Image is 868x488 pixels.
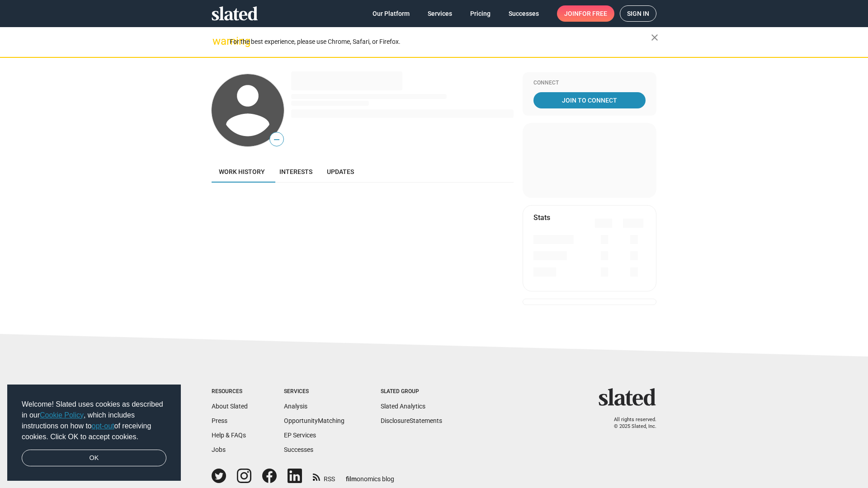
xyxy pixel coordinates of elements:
[7,385,181,481] div: cookieconsent
[346,475,357,483] span: film
[365,5,417,22] a: Our Platform
[272,161,320,183] a: Interests
[313,469,335,483] a: RSS
[92,422,114,430] a: opt-out
[373,5,410,22] span: Our Platform
[219,168,265,175] span: Work history
[212,417,227,424] a: Press
[509,5,539,22] span: Successes
[463,5,498,22] a: Pricing
[40,411,84,419] a: Cookie Policy
[284,403,307,410] a: Analysis
[428,5,452,22] span: Services
[535,92,644,108] span: Join To Connect
[212,446,226,453] a: Jobs
[579,5,607,22] span: for free
[22,399,166,442] span: Welcome! Slated uses cookies as described in our , which includes instructions on how to of recei...
[212,403,248,410] a: About Slated
[320,161,361,183] a: Updates
[212,388,248,395] div: Resources
[627,6,649,21] span: Sign in
[420,5,459,22] a: Services
[381,388,442,395] div: Slated Group
[604,417,656,430] p: All rights reserved. © 2025 Slated, Inc.
[557,5,614,22] a: Joinfor free
[284,446,313,453] a: Successes
[212,161,272,183] a: Work history
[284,388,344,395] div: Services
[346,468,394,483] a: filmonomics blog
[533,80,646,87] div: Connect
[381,417,442,424] a: DisclosureStatements
[501,5,546,22] a: Successes
[284,417,344,424] a: OpportunityMatching
[284,432,316,439] a: EP Services
[22,450,166,467] a: dismiss cookie message
[381,403,425,410] a: Slated Analytics
[470,5,491,22] span: Pricing
[212,36,223,47] mat-icon: warning
[620,5,656,22] a: Sign in
[279,168,312,175] span: Interests
[564,5,607,22] span: Join
[270,134,283,145] span: —
[649,32,660,43] mat-icon: close
[212,432,246,439] a: Help & FAQs
[533,92,646,108] a: Join To Connect
[327,168,354,175] span: Updates
[230,36,651,48] div: For the best experience, please use Chrome, Safari, or Firefox.
[533,213,550,222] mat-card-title: Stats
